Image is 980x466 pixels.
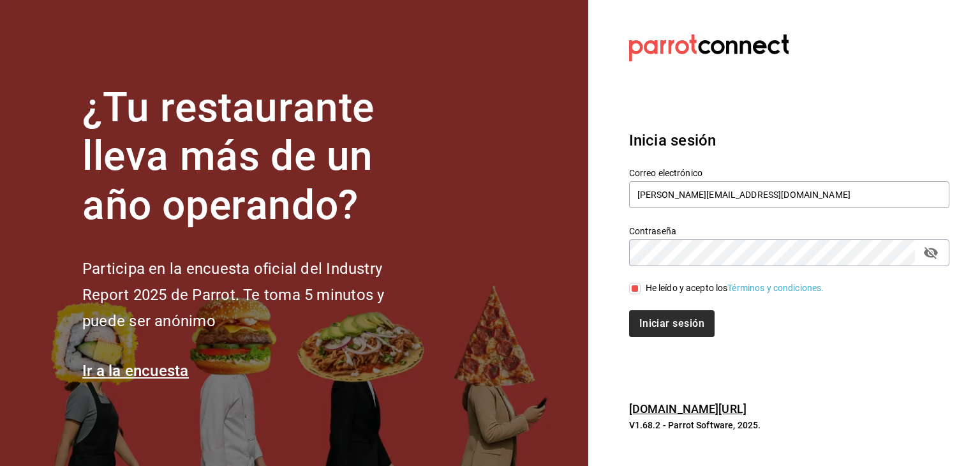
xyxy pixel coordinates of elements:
[646,282,824,295] div: He leído y acepto los
[727,283,824,293] a: Términos y condiciones.
[82,84,427,230] h1: ¿Tu restaurante lleva más de un año operando?
[629,168,949,177] label: Correo electrónico
[629,226,949,235] label: Contraseña
[629,181,949,208] input: Ingresa tu correo electrónico
[82,362,189,380] a: Ir a la encuesta
[629,129,949,152] h3: Inicia sesión
[920,242,942,264] button: passwordField
[629,310,715,337] button: Iniciar sesión
[629,419,949,432] p: V1.68.2 - Parrot Software, 2025.
[82,256,427,334] h2: Participa en la encuesta oficial del Industry Report 2025 de Parrot. Te toma 5 minutos y puede se...
[629,402,746,416] a: [DOMAIN_NAME][URL]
